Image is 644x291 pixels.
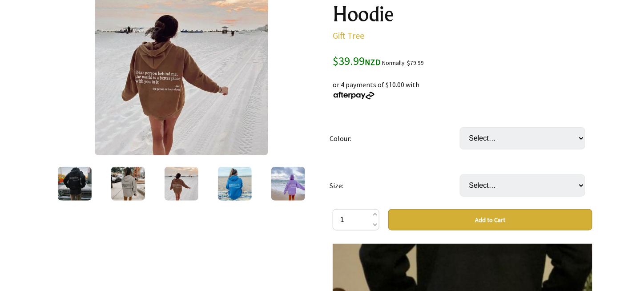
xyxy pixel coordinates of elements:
small: Normally: $79.99 [382,59,424,67]
button: Add to Cart [388,209,592,230]
img: Dear Person Behind Me Hoodie [58,167,92,201]
div: or 4 payments of $10.00 with [333,69,592,101]
a: Gift Tree [333,30,364,41]
img: Afterpay [333,92,375,100]
td: Size: [330,162,460,209]
img: Dear Person Behind Me Hoodie [271,167,305,201]
span: $39.99 [333,53,381,68]
img: Dear Person Behind Me Hoodie [111,167,145,201]
img: Dear Person Behind Me Hoodie [165,167,198,201]
img: Dear Person Behind Me Hoodie [218,167,252,201]
td: Colour: [330,115,460,162]
span: NZD [365,57,381,67]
